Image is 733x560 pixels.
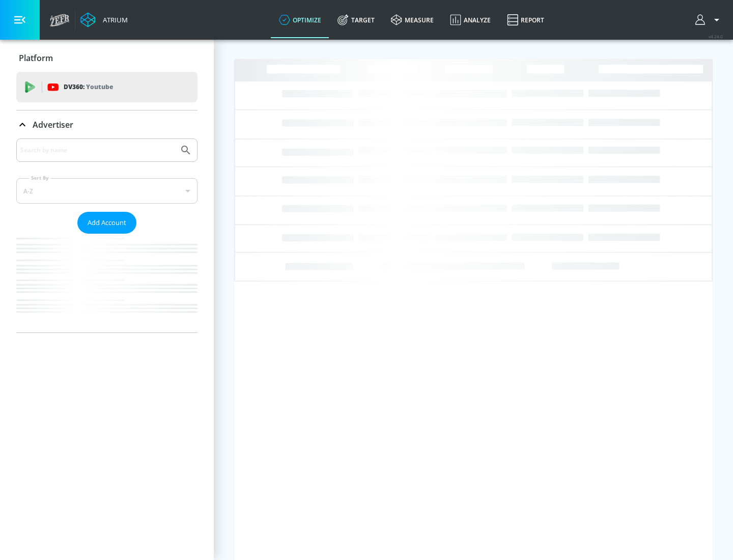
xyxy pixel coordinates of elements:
span: v 4.24.0 [709,34,723,39]
p: Platform [19,52,53,64]
div: Platform [16,44,198,72]
div: Atrium [99,15,128,24]
label: Sort By [29,175,51,181]
div: DV360: Youtube [16,72,198,102]
button: Add Account [77,212,136,234]
a: Analyze [442,2,499,38]
div: A-Z [16,178,198,204]
p: Advertiser [33,119,73,130]
a: measure [383,2,442,38]
div: Advertiser [16,138,198,332]
input: Search by name [20,144,175,157]
nav: list of Advertiser [16,234,198,332]
a: optimize [271,2,329,38]
p: Youtube [86,81,113,92]
a: Target [329,2,383,38]
a: Report [499,2,552,38]
a: Atrium [80,12,128,27]
span: Add Account [88,217,126,229]
p: DV360: [64,81,113,93]
div: Advertiser [16,110,198,139]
